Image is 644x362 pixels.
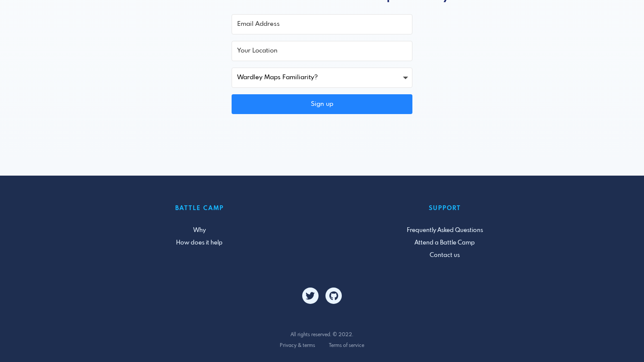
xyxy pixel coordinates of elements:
h6: Support [327,205,562,216]
a: Frequently Asked Questions [327,226,562,235]
a: How does it help [82,238,317,248]
a: Contact us [327,251,562,260]
a: Why [82,226,317,235]
input: Your Location [232,41,412,61]
input: Email Address [232,14,412,34]
a: Attend a Battle Camp [327,238,562,248]
a: Privacy & terms [280,342,315,350]
button: Sign up [232,94,412,114]
p: All rights reserved. © 2022. [82,331,562,339]
h6: Battle Camp [82,205,317,216]
a: Terms of service [329,342,364,350]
